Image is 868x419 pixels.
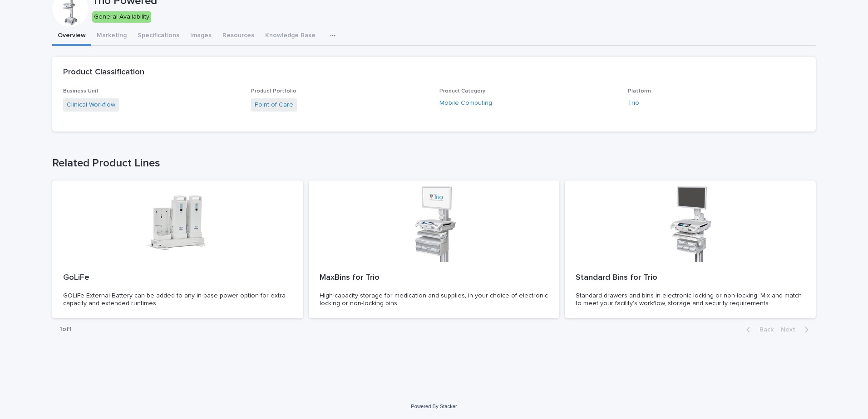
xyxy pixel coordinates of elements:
button: Specifications [132,27,185,46]
span: Product Portfolio [251,88,296,94]
span: Next [781,326,801,333]
span: Product Category [439,88,485,94]
a: GoLiFeGOLiFe External Battery can be added to any in-base power option for extra capacity and ext... [52,180,303,318]
button: Next [777,326,816,334]
button: Images [185,27,217,46]
p: GOLiFe External Battery can be added to any in-base power option for extra capacity and extended ... [63,292,292,307]
a: Standard Bins for TrioStandard drawers and bins in electronic locking or non-locking. Mix and mat... [565,180,816,318]
h2: Product Classification [63,68,144,78]
div: General Availability [92,11,151,23]
a: Trio [628,98,639,108]
span: Back [754,326,774,333]
p: High-capacity storage for medication and supplies, in your choice of electronic locking or non-lo... [320,292,549,307]
a: Point of Care [255,100,293,110]
a: Clinical Workflow [67,100,115,110]
p: Standard Bins for Trio [576,273,805,283]
p: MaxBins for Trio [320,273,549,283]
h1: Related Product Lines [52,157,816,170]
p: Standard drawers and bins in electronic locking or non-locking. Mix and match to meet your facili... [576,292,805,307]
button: Back [739,326,777,334]
a: Powered By Stacker [411,404,457,409]
button: Resources [217,27,260,46]
button: Marketing [91,27,132,46]
button: Knowledge Base [260,27,321,46]
span: Platform [628,88,651,94]
p: GoLiFe [63,273,292,283]
span: Business Unit [63,88,99,94]
a: MaxBins for TrioHigh-capacity storage for medication and supplies, in your choice of electronic l... [309,180,560,318]
a: Mobile Computing [439,98,492,108]
button: Overview [52,27,91,46]
p: 1 of 1 [52,318,79,341]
